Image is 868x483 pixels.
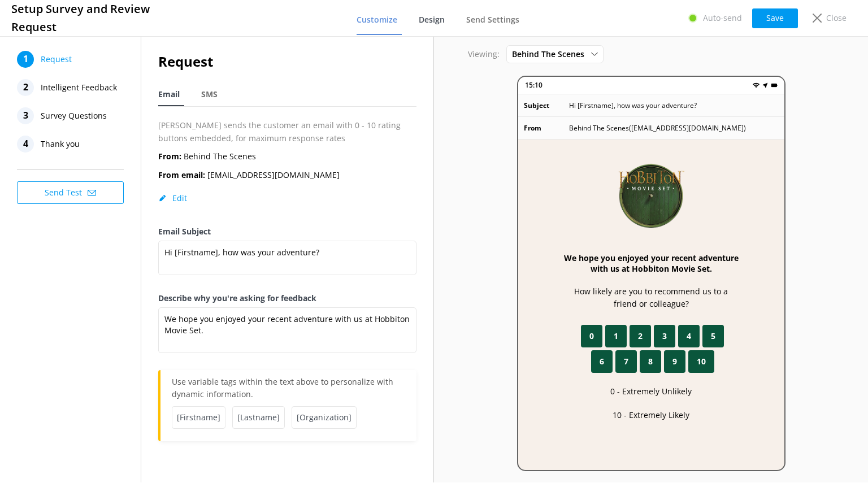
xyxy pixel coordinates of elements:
img: near-me.png [762,82,769,89]
span: Email [158,89,180,100]
span: 10 [697,355,706,368]
p: [PERSON_NAME] sends the customer an email with 0 - 10 rating buttons embedded, for maximum respon... [158,119,416,145]
span: 1 [614,330,618,342]
span: 7 [624,355,628,368]
span: Thank you [41,136,80,153]
span: [Lastname] [232,406,285,429]
p: [EMAIL_ADDRESS][DOMAIN_NAME] [158,169,340,181]
span: Behind The Scenes [512,48,591,60]
p: Viewing: [468,48,500,60]
img: battery.png [771,82,778,89]
textarea: Hi [Firstname], how was your adventure? [158,241,416,275]
span: 6 [600,355,604,368]
h3: We hope you enjoyed your recent adventure with us at Hobbiton Movie Set. [563,253,739,274]
span: Send Settings [466,14,519,25]
div: 2 [17,79,34,96]
span: [Organization] [292,406,357,429]
span: SMS [201,89,218,100]
textarea: We hope you enjoyed your recent adventure with us at Hobbiton Movie Set. [158,307,416,353]
label: Email Subject [158,225,416,238]
span: 5 [711,330,715,342]
p: Hi [Firstname], how was your adventure? [569,100,697,111]
span: 3 [662,330,667,342]
span: [Firstname] [172,406,225,429]
b: From: [158,151,181,162]
span: 9 [672,355,677,368]
p: Close [826,12,847,24]
span: 0 [589,330,594,342]
p: Use variable tags within the text above to personalize with dynamic information. [172,376,405,406]
span: Survey Questions [41,107,107,124]
div: 4 [17,136,34,153]
h2: Request [158,51,416,72]
div: 1 [17,51,34,68]
img: 34-1734302942.png [617,162,685,230]
p: Auto-send [703,12,742,24]
p: 0 - Extremely Unlikely [610,385,692,398]
p: From [524,123,569,133]
span: Design [419,14,445,25]
p: How likely are you to recommend us to a friend or colleague? [563,285,739,311]
span: 2 [638,330,643,342]
span: Request [41,51,72,68]
span: 4 [687,330,691,342]
p: 10 - Extremely Likely [613,409,689,421]
p: Subject [524,100,569,111]
span: Customize [357,14,397,25]
p: 15:10 [525,80,542,90]
b: From email: [158,169,205,180]
img: wifi.png [753,82,759,89]
span: Intelligent Feedback [41,79,117,96]
label: Describe why you're asking for feedback [158,292,416,304]
p: Behind The Scenes [158,150,256,163]
div: 3 [17,107,34,124]
button: Save [752,8,798,28]
button: Edit [158,193,187,204]
p: Behind The Scenes ( [EMAIL_ADDRESS][DOMAIN_NAME] ) [569,123,746,133]
button: Send Test [17,181,124,204]
span: 8 [648,355,653,368]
